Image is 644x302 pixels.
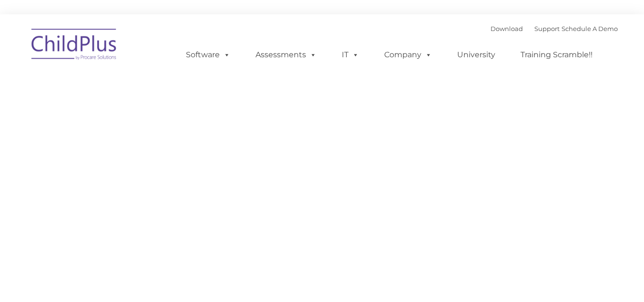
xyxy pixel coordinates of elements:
[332,45,368,64] a: IT
[176,45,240,64] a: Software
[534,25,560,32] a: Support
[491,25,523,32] a: Download
[491,25,618,32] font: |
[27,22,122,70] img: ChildPlus by Procare Solutions
[448,45,505,64] a: University
[511,45,602,64] a: Training Scramble!!
[375,45,441,64] a: Company
[562,25,618,32] a: Schedule A Demo
[246,45,326,64] a: Assessments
